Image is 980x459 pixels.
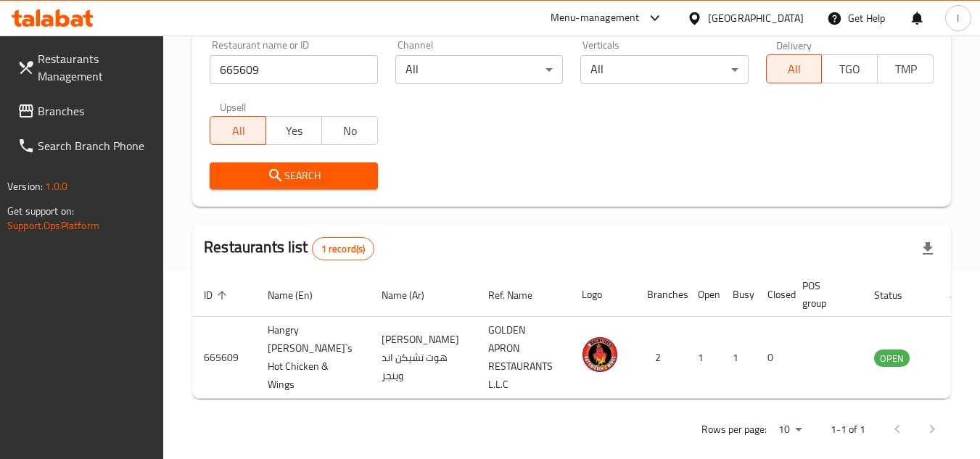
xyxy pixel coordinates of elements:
span: No [328,120,372,141]
input: Search for restaurant name or ID.. [210,55,377,84]
span: Name (Ar) [382,286,443,304]
span: Search Branch Phone [38,137,152,154]
span: Branches [38,102,152,120]
div: Total records count [312,237,375,260]
span: POS group [802,277,845,312]
span: Status [874,286,921,304]
button: Yes [265,116,322,145]
span: Name (En) [268,286,332,304]
a: Support.OpsPlatform [7,216,99,235]
span: Get support on: [7,202,74,220]
span: All [773,59,817,80]
a: Search Branch Phone [6,128,164,163]
td: 2 [635,317,686,399]
button: All [766,54,823,83]
td: Hangry [PERSON_NAME]`s Hot Chicken & Wings [256,317,370,399]
td: 665609 [192,317,256,399]
div: Menu [950,349,977,366]
button: All [210,116,266,145]
span: OPEN [874,350,910,367]
span: Restaurants Management [38,50,152,85]
th: Branches [635,273,686,317]
button: TMP [877,54,934,83]
td: 0 [756,317,791,399]
td: 1 [686,317,721,399]
h2: Restaurants list [204,236,374,260]
td: [PERSON_NAME] هوت تشيكن اند وينجز [370,317,477,399]
p: 1-1 of 1 [831,421,865,439]
th: Open [686,273,721,317]
span: TGO [828,59,872,80]
div: Export file [910,231,945,266]
span: Ref. Name [488,286,551,304]
span: All [216,120,260,141]
button: No [321,116,378,145]
p: Rows per page: [701,421,767,439]
span: 1 record(s) [313,242,374,256]
div: OPEN [874,350,910,367]
td: GOLDEN APRON RESTAURANTS L.L.C [477,317,570,399]
div: All [580,55,748,84]
div: [GEOGRAPHIC_DATA] [708,10,804,26]
label: Delivery [776,40,812,50]
img: Hangry Joe`s Hot Chicken & Wings [582,336,618,373]
a: Restaurants Management [6,41,164,94]
th: Busy [721,273,756,317]
div: All [395,55,563,84]
td: 1 [721,317,756,399]
a: Branches [6,94,164,128]
span: ID [204,286,231,304]
span: TMP [884,59,928,80]
span: Yes [272,120,316,141]
th: Closed [756,273,791,317]
span: Search [221,167,366,185]
span: Version: [7,177,43,196]
button: Search [210,162,377,189]
div: Menu-management [551,9,640,27]
button: TGO [821,54,878,83]
label: Upsell [220,102,247,112]
div: Rows per page: [773,419,807,441]
th: Logo [570,273,635,317]
span: l [957,10,959,26]
span: 1.0.0 [45,177,67,196]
